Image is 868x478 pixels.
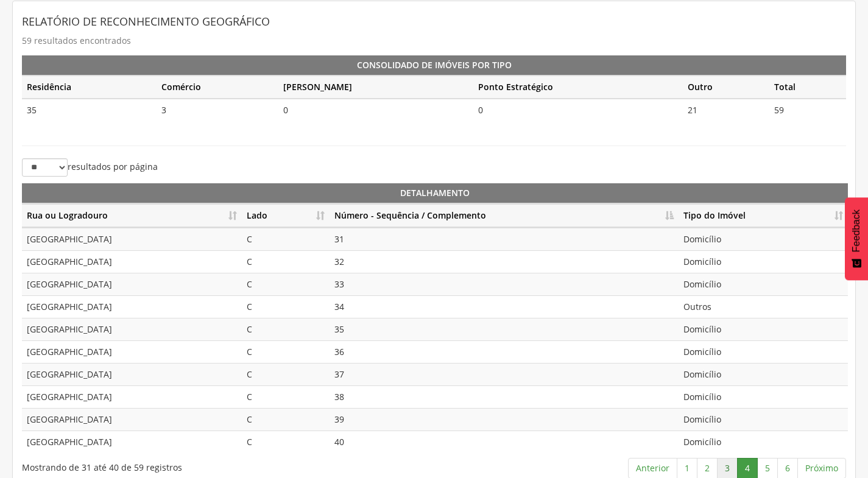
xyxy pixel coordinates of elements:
div: Mostrando de 31 até 40 de 59 registros [22,457,355,474]
td: Domicílio [679,385,848,408]
td: C [242,340,330,363]
td: C [242,408,330,431]
label: resultados por página [22,158,158,177]
th: Detalhamento [22,183,848,204]
td: C [242,273,330,295]
span: Feedback [851,209,862,252]
th: Tipo do Imóvel: Ordenar colunas de forma ascendente [679,204,848,228]
td: Domicílio [679,228,848,250]
th: Total [769,76,846,99]
th: Lado: Ordenar colunas de forma ascendente [242,204,330,228]
th: Número - Sequência / Complemento: Ordenar colunas de forma descendente [330,204,679,228]
td: 35 [330,318,679,340]
td: 59 [769,99,846,121]
td: Domicílio [679,363,848,385]
header: Relatório de Reconhecimento Geográfico [22,10,846,32]
th: Consolidado de Imóveis por Tipo [22,55,846,76]
td: [GEOGRAPHIC_DATA] [22,228,242,250]
td: Domicílio [679,408,848,431]
th: Rua ou Logradouro: Ordenar colunas de forma ascendente [22,204,242,228]
td: Outros [679,295,848,318]
td: [GEOGRAPHIC_DATA] [22,363,242,385]
td: C [242,250,330,273]
th: Residência [22,76,157,99]
td: C [242,318,330,340]
td: 31 [330,228,679,250]
td: [GEOGRAPHIC_DATA] [22,318,242,340]
td: 3 [157,99,279,121]
td: C [242,363,330,385]
td: [GEOGRAPHIC_DATA] [22,408,242,431]
td: Domicílio [679,250,848,273]
select: resultados por página [22,158,68,177]
td: Domicílio [679,340,848,363]
td: [GEOGRAPHIC_DATA] [22,431,242,453]
td: 39 [330,408,679,431]
td: 34 [330,295,679,318]
td: [GEOGRAPHIC_DATA] [22,340,242,363]
th: [PERSON_NAME] [278,76,473,99]
td: 36 [330,340,679,363]
td: C [242,431,330,453]
td: C [242,385,330,408]
td: 40 [330,431,679,453]
td: [GEOGRAPHIC_DATA] [22,385,242,408]
td: 0 [473,99,683,121]
td: [GEOGRAPHIC_DATA] [22,295,242,318]
td: 37 [330,363,679,385]
td: [GEOGRAPHIC_DATA] [22,273,242,295]
td: 35 [22,99,157,121]
td: 0 [278,99,473,121]
td: Domicílio [679,273,848,295]
td: 38 [330,385,679,408]
td: 21 [683,99,769,121]
td: 33 [330,273,679,295]
td: 32 [330,250,679,273]
th: Outro [683,76,769,99]
td: Domicílio [679,318,848,340]
button: Feedback - Mostrar pesquisa [845,197,868,280]
td: Domicílio [679,431,848,453]
th: Ponto Estratégico [473,76,683,99]
td: C [242,228,330,250]
th: Comércio [157,76,279,99]
td: [GEOGRAPHIC_DATA] [22,250,242,273]
td: C [242,295,330,318]
p: 59 resultados encontrados [22,32,846,49]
